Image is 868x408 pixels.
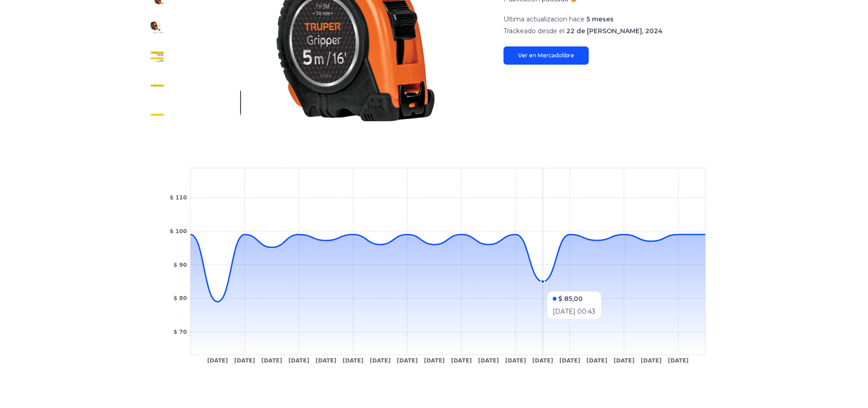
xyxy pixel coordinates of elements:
tspan: [DATE] [451,357,472,364]
span: Trackeado desde el [503,27,565,35]
tspan: [DATE] [261,357,282,364]
tspan: [DATE] [396,357,417,364]
span: 5 meses [586,15,614,23]
tspan: [DATE] [559,357,580,364]
tspan: [DATE] [641,357,662,364]
tspan: [DATE] [234,357,255,364]
img: Flexómetro Gripper Contra Impactos 5 M Cinta 19 Mm, Truper [150,107,164,122]
tspan: [DATE] [613,357,634,364]
tspan: $ 80 [173,295,186,301]
tspan: $ 70 [173,329,186,335]
tspan: [DATE] [505,357,526,364]
tspan: [DATE] [478,357,499,364]
tspan: $ 100 [169,228,187,235]
tspan: [DATE] [668,357,688,364]
tspan: [DATE] [370,357,390,364]
img: Flexómetro Gripper Contra Impactos 5 M Cinta 19 Mm, Truper [150,49,164,64]
a: Ver en Mercadolibre [503,46,589,65]
span: Ultima actualizacion hace [503,15,585,23]
img: Flexómetro Gripper Contra Impactos 5 M Cinta 19 Mm, Truper [150,78,164,93]
tspan: [DATE] [586,357,607,364]
tspan: [DATE] [207,357,228,364]
span: 22 de [PERSON_NAME], 2024 [566,27,663,35]
tspan: [DATE] [424,357,445,364]
tspan: [DATE] [288,357,309,364]
tspan: $ 110 [169,194,187,201]
img: Flexómetro Gripper Contra Impactos 5 M Cinta 19 Mm, Truper [150,20,164,35]
tspan: [DATE] [532,357,553,364]
tspan: $ 90 [173,262,186,268]
tspan: [DATE] [315,357,336,364]
tspan: [DATE] [343,357,364,364]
